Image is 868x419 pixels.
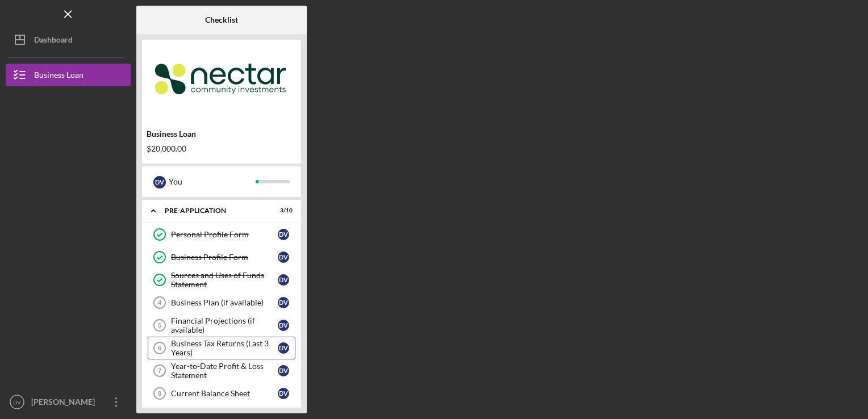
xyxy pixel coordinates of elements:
[148,269,295,291] a: Sources and Uses of Funds StatementDV
[278,297,289,308] div: D V
[34,28,73,54] div: Dashboard
[158,322,161,329] tspan: 5
[142,45,301,114] img: Product logo
[278,252,289,263] div: D V
[278,342,289,354] div: D V
[158,390,161,397] tspan: 8
[171,271,278,289] div: Sources and Uses of Funds Statement
[171,230,278,239] div: Personal Profile Form
[171,316,278,334] div: Financial Projections (if available)
[148,223,295,246] a: Personal Profile FormDV
[148,359,295,382] a: 7Year-to-Date Profit & Loss StatementDV
[278,274,289,286] div: D V
[171,362,278,380] div: Year-to-Date Profit & Loss Statement
[158,299,162,306] tspan: 4
[153,176,166,188] div: D V
[13,399,21,405] text: DV
[6,64,131,86] button: Business Loan
[169,172,256,191] div: You
[158,367,161,374] tspan: 7
[171,253,278,262] div: Business Profile Form
[148,246,295,269] a: Business Profile FormDV
[34,64,84,89] div: Business Loan
[272,207,293,214] div: 3 / 10
[6,391,131,413] button: DV[PERSON_NAME]
[278,388,289,399] div: D V
[278,320,289,331] div: D V
[158,345,161,351] tspan: 6
[148,314,295,337] a: 5Financial Projections (if available)DV
[171,298,278,307] div: Business Plan (if available)
[148,337,295,359] a: 6Business Tax Returns (Last 3 Years)DV
[148,382,295,405] a: 8Current Balance SheetDV
[171,389,278,398] div: Current Balance Sheet
[147,129,297,139] div: Business Loan
[165,207,264,214] div: Pre-Application
[278,229,289,240] div: D V
[6,28,131,51] button: Dashboard
[278,365,289,376] div: D V
[148,291,295,314] a: 4Business Plan (if available)DV
[28,391,102,416] div: [PERSON_NAME]
[147,144,297,153] div: $20,000.00
[205,15,238,24] b: Checklist
[171,339,278,357] div: Business Tax Returns (Last 3 Years)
